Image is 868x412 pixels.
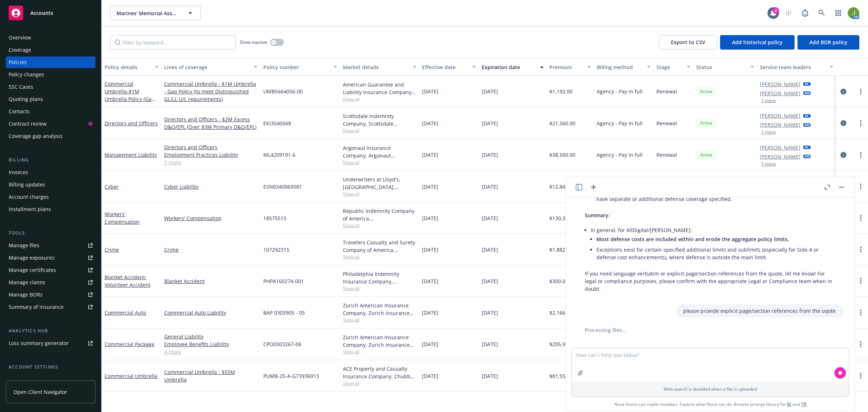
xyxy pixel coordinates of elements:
a: Loss summary generator [6,337,95,349]
span: Add BOR policy [809,39,847,46]
div: Service team [9,374,40,385]
a: Policy changes [6,69,95,80]
div: Premium [549,63,583,71]
span: $12,840.00 [549,183,575,190]
span: $130,334.00 [549,214,578,222]
span: - $1M Umbrella Policy (Gap Policy to meet Distinguished U/L limit requirements) [105,88,156,125]
span: CPO0303267-06 [263,340,301,348]
span: $81,558.00 [549,372,575,380]
a: Directors and Officers - $2M Excess D&O/EPL (Over $3M Primary D&O/EPL) [164,115,258,131]
a: 1 more [164,159,258,166]
span: $38,500.00 [549,151,575,159]
a: more [856,119,865,127]
a: Blanket Accident [105,274,150,288]
span: [DATE] [422,246,438,253]
span: Accounts [30,10,53,16]
a: General Liability [164,333,258,340]
button: Marines' Memorial Association [110,6,201,20]
span: [DATE] [422,88,438,95]
span: Most defense costs are included within and erode the aggregate policy limits. [596,236,789,243]
button: Status [693,58,757,76]
a: Coverage [6,44,95,56]
span: [DATE] [482,119,498,127]
span: [DATE] [422,151,438,159]
span: Renewal [656,119,677,127]
span: 18575515 [263,214,286,222]
span: [DATE] [482,372,498,380]
a: Commercial Umbrella - $55M Umbrella [164,368,258,383]
div: Travelers Casualty and Surety Company of America, Travelers Insurance [343,239,417,254]
span: [DATE] [482,340,498,348]
span: PHPA160274-001 [263,277,304,285]
button: Stage [654,58,693,76]
span: $21,560.00 [549,119,575,127]
button: Billing method [594,58,654,76]
a: more [856,308,865,317]
a: more [856,151,865,159]
button: 1 more [761,162,776,166]
span: Agency - Pay in full [597,119,643,127]
a: more [856,182,865,191]
div: Account charges [9,191,49,203]
a: Billing updates [6,179,95,190]
span: Manage exposures [6,252,95,264]
a: 4 more [164,348,258,356]
li: Exceptions exist for certain specified additional limits and sublimits (especially for Side A or ... [596,244,836,262]
span: Show all [343,96,417,102]
div: Billing method [597,63,643,71]
div: Expiration date [482,63,536,71]
a: Manage certificates [6,264,95,276]
a: more [856,245,865,254]
div: American Guarantee and Liability Insurance Company, Zurich Insurance Group, Venture Programs [343,81,417,96]
a: Management Liability [105,151,157,158]
span: Renewal [656,88,677,95]
span: [DATE] [422,214,438,222]
a: Workers' Compensation [105,211,140,225]
div: Tools [6,230,95,237]
img: photo [848,7,859,19]
span: Show all [343,159,417,165]
div: Philadelphia Indemnity Insurance Company, [GEOGRAPHIC_DATA] Insurance Companies [343,270,417,285]
a: [PERSON_NAME] [760,175,800,183]
a: SSC Cases [6,81,95,93]
span: Marines' Memorial Association [116,9,179,17]
span: [DATE] [422,277,438,285]
a: Crime [164,246,258,253]
span: Show all [343,380,417,386]
a: Contract review [6,118,95,130]
span: Open Client Navigator [13,388,67,396]
a: Directors and Officers [105,120,158,127]
button: Premium [546,58,594,76]
p: Web search is disabled when a file is uploaded [576,386,844,392]
div: Billing [6,156,95,164]
span: BAP 0303905 - 05 [263,309,305,316]
div: Coverage [9,44,31,56]
div: Policies [9,56,27,68]
a: circleInformation [839,151,848,159]
span: EKI3540568 [263,119,291,127]
div: Status [696,63,746,71]
div: Contacts [9,106,30,117]
span: $1,882.00 [549,246,573,253]
span: Agency - Pay in full [597,151,643,159]
a: Employee Benefits Liability [164,340,258,348]
div: ACE Property and Casualty Insurance Company, Chubb Group, Distinguished Programs Group, LLC [343,365,417,380]
span: Nova Assist can make mistakes. Explore what Nova can do: Browse prompt library for and [569,397,852,412]
span: PUMB-25-A-G73936913 [263,372,319,380]
a: Quoting plans [6,93,95,105]
span: Export to CSV [671,39,705,46]
a: Commercial Umbrella - $1M Umbrella - Gap Policy (to meet Distinguished GL/LL U/L requirements) [164,80,258,103]
a: circleInformation [839,87,848,96]
div: Installment plans [9,203,51,215]
div: Manage exposures [9,252,55,264]
div: 2 [773,7,779,14]
button: Service team leaders [757,58,837,76]
span: Show all [343,254,417,260]
span: Show inactive [240,39,267,45]
input: Filter by keyword... [110,35,235,50]
a: Workers' Compensation [164,214,258,222]
span: [DATE] [422,309,438,316]
a: Commercial Package [105,341,154,348]
p: please provide explicit page/section references from the uqote [683,307,836,315]
span: [DATE] [482,277,498,285]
